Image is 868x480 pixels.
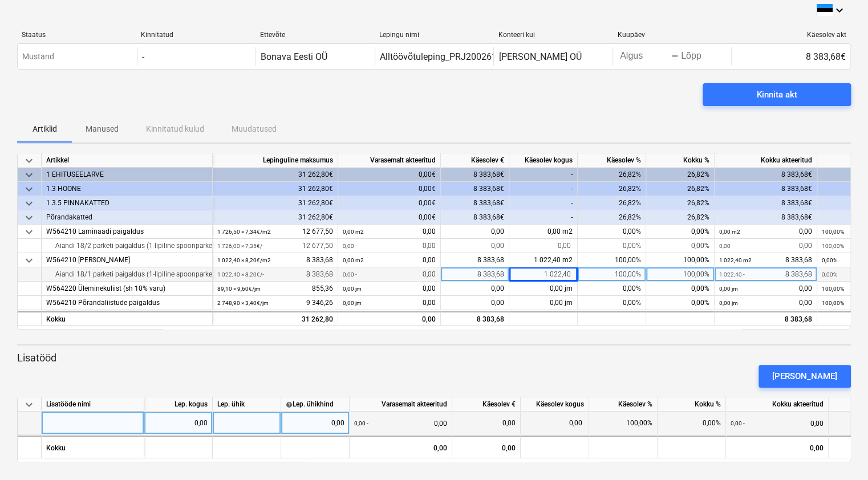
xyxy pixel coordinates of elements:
p: Manused [86,123,119,135]
div: 8 383,68 [441,267,509,282]
span: keyboard_arrow_down [22,398,36,412]
div: 0,00% [578,225,646,239]
div: 31 262,80€ [213,168,338,182]
div: - [509,210,578,225]
small: 0,00 - [731,420,745,426]
div: 8 383,68 [719,267,812,282]
small: 0,00% [822,271,837,278]
div: 0,00 [457,412,516,434]
div: 8 383,68€ [715,182,817,196]
div: Käesolev % [578,153,646,168]
div: [PERSON_NAME] OÜ [498,51,581,62]
div: 100,00% [589,412,658,434]
div: 1.3.5 PINNAKATTED [46,196,208,210]
div: Alltöövõtuleping_PRJ2002614-30 [380,51,514,62]
div: W564210 Põrandaliistude paigaldus [46,296,208,310]
div: 0,00 [441,296,509,310]
div: 0,00 [726,436,829,458]
div: 26,82% [646,210,715,225]
small: 100,00% [822,300,844,306]
small: 0,00 - [719,243,733,249]
small: 0,00 jm [719,286,738,292]
div: [PERSON_NAME] [772,369,837,384]
div: 0,00 [452,436,521,458]
div: 0,00 jm [509,282,578,296]
div: 8 383,68 [441,253,509,267]
div: Kokku [42,436,144,458]
div: Käesolev akt [736,31,846,39]
small: 0,00 m2 [343,257,364,263]
div: 0,00 [441,282,509,296]
div: Põrandakatted [46,210,208,225]
div: 31 262,80€ [213,182,338,196]
span: keyboard_arrow_down [22,182,36,196]
div: 0,00 [509,239,578,253]
div: Konteeri kui [498,31,608,39]
div: 0,00 [350,436,452,458]
small: 100,00% [822,229,844,235]
div: W564220 Üleminekuliist (sh 10% varu) [46,282,208,296]
div: Artikkel [42,153,213,168]
div: 12 677,50 [217,239,333,253]
small: 1 726,00 × 7,35€ / - [217,243,264,249]
small: 0,00% [822,257,837,263]
div: W564210 Laminaadi paigaldus [46,225,208,239]
p: Artiklid [31,123,58,135]
div: 0,00 [343,225,436,239]
div: 0,00% [646,282,715,296]
div: Kinnita akt [757,87,797,102]
div: 26,82% [646,196,715,210]
div: 0,00 m2 [509,225,578,239]
div: 8 383,68€ [441,168,509,182]
div: 9 346,26 [217,296,333,310]
div: 31 262,80€ [213,210,338,225]
div: 0,00 [343,253,436,267]
div: - [142,51,144,62]
div: 0,00 [343,312,436,327]
small: 1 022,40 × 8,20€ / - [217,271,264,278]
div: 0,00€ [338,168,441,182]
div: 26,82% [578,168,646,182]
div: 26,82% [578,196,646,210]
div: Lepingu nimi [379,31,489,39]
div: 0,00 [719,225,812,239]
div: 0,00% [646,296,715,310]
div: - [509,196,578,210]
div: 8 383,68€ [441,182,509,196]
div: Lep. ühik [213,397,281,412]
div: 0,00€ [338,182,441,196]
p: Mustand [22,51,54,63]
div: - [509,182,578,196]
div: 0,00% [578,296,646,310]
div: 1 022,40 m2 [509,253,578,267]
div: - [509,168,578,182]
small: 0,00 jm [719,300,738,306]
span: keyboard_arrow_down [22,225,36,239]
small: 100,00% [822,286,844,292]
small: 0,00 jm [343,300,362,306]
span: keyboard_arrow_down [22,211,36,225]
div: 100,00% [578,267,646,282]
small: 1 022,40 - [719,271,745,278]
div: 8 383,68 [217,267,333,282]
small: 0,00 - [343,271,357,278]
div: Kokku akteeritud [726,397,829,412]
div: 100,00% [646,253,715,267]
div: 8 383,68€ [715,196,817,210]
div: 0,00 [343,239,436,253]
small: 0,00 m2 [343,229,364,235]
div: 1.3 HOONE [46,182,208,196]
small: 1 726,50 × 7,34€ / m2 [217,229,271,235]
div: 0,00 [343,267,436,282]
div: 0,00% [646,225,715,239]
span: keyboard_arrow_down [22,254,36,267]
div: Varasemalt akteeritud [338,153,441,168]
div: 855,36 [217,282,333,296]
div: 26,82% [578,210,646,225]
button: [PERSON_NAME] [759,365,851,388]
div: Lepinguline maksumus [213,153,338,168]
div: Staatus [22,31,132,39]
span: keyboard_arrow_down [22,168,36,182]
div: Kinnitatud [141,31,251,39]
div: 8 383,68 [719,253,812,267]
